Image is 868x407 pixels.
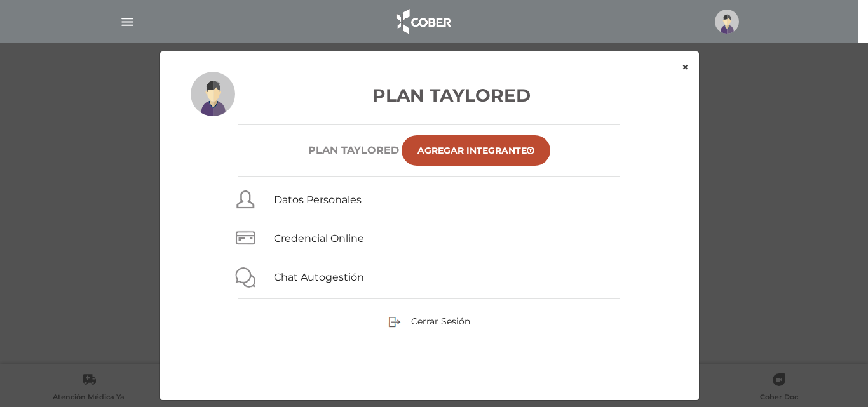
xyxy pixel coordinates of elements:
[411,316,470,327] span: Cerrar Sesión
[388,316,401,328] img: sign-out.png
[274,232,364,244] a: Credencial Online
[672,51,699,83] button: ×
[191,82,668,109] h3: Plan Taylored
[388,315,470,326] a: Cerrar Sesión
[390,6,456,37] img: logo_cober_home-white.png
[274,194,362,206] a: Datos Personales
[402,135,550,166] a: Agregar Integrante
[715,10,739,34] img: profile-placeholder.svg
[274,271,364,283] a: Chat Autogestión
[119,14,135,30] img: Cober_menu-lines-white.svg
[308,144,399,156] h6: Plan TAYLORED
[191,72,235,116] img: profile-placeholder.svg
